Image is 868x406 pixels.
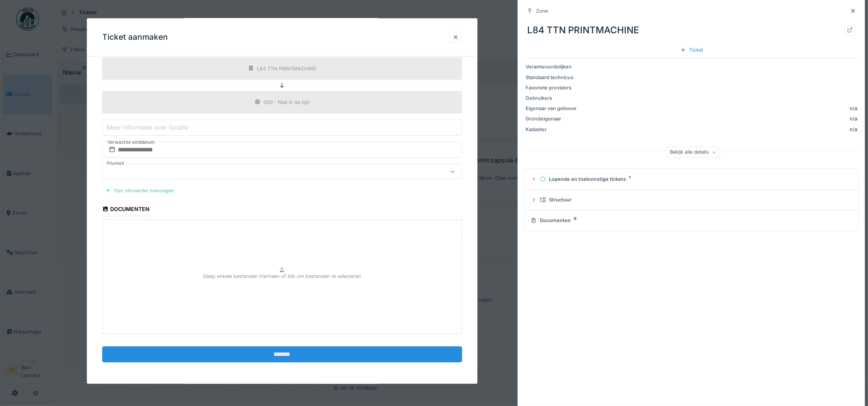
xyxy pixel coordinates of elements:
[666,147,720,158] div: Bekijk alle details
[102,203,150,216] div: Documenten
[850,105,857,112] div: n/a
[102,32,168,42] h3: Ticket aanmaken
[531,217,849,224] div: Documenten
[257,65,316,72] div: L84 TTN PRINTMACHINE
[677,45,706,55] div: Ticket
[590,126,857,133] div: n/a
[526,105,587,112] div: Eigenaar van gebouw
[528,193,855,207] summary: Structuur
[107,138,156,146] label: Verwachte einddatum
[526,126,587,133] div: Kadaster
[528,172,855,186] summary: Lopende en toekomstige tickets1
[203,273,361,280] p: Sleep enkele bestanden hierheen of klik om bestanden te selecteren
[526,74,587,81] div: Standaard technicus
[540,175,849,183] div: Lopende en toekomstige tickets
[526,84,587,91] div: Favoriete providers
[526,63,587,70] div: Verantwoordelijken
[264,98,309,106] div: 000 - Niet in de lijst
[590,115,857,122] div: n/a
[526,115,587,122] div: Grondeigenaar
[105,160,126,167] label: Prioriteit
[526,94,587,102] div: Gebruikers
[102,185,178,196] div: Een uitvoerder toevoegen
[105,123,190,132] label: Meer informatie over locatie
[524,20,859,40] div: L84 TTN PRINTMACHINE
[528,213,855,227] summary: Documenten0
[540,196,849,203] div: Structuur
[536,7,548,15] div: Zone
